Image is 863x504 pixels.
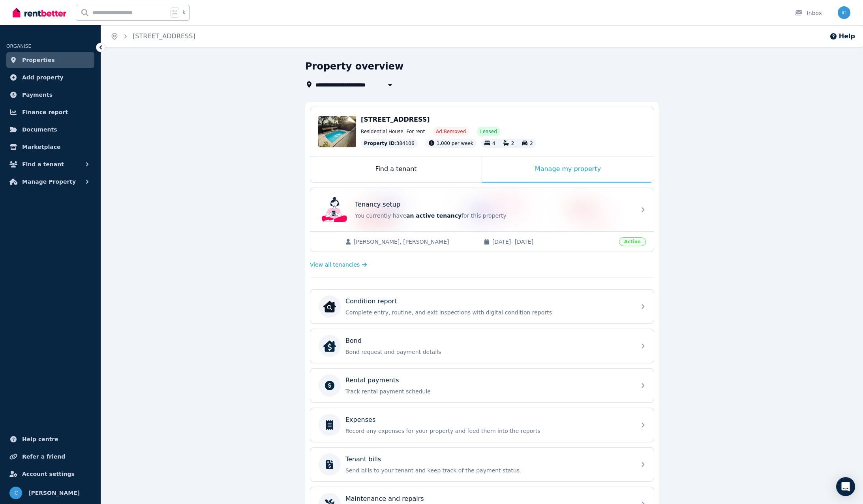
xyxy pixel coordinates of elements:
[492,141,495,146] span: 4
[364,140,395,147] span: Property ID
[310,188,654,231] a: Tenancy setupTenancy setupYou currently havean active tenancyfor this property
[436,128,466,135] span: Ad: Removed
[310,261,360,269] span: View all tenancies
[22,177,76,186] span: Manage Property
[22,73,64,82] span: Add property
[305,60,403,73] h1: Property overview
[6,156,94,172] button: Find a tenant
[9,487,22,499] img: Ian Curtinsmith
[6,87,94,103] a: Payments
[345,336,362,346] p: Bond
[530,141,533,146] span: 2
[22,469,75,479] span: Account settings
[480,128,497,135] span: Leased
[310,290,654,323] a: Condition reportCondition reportComplete entry, routine, and exit inspections with digital condit...
[345,376,399,385] p: Rental payments
[619,237,646,246] span: Active
[323,300,336,313] img: Condition report
[6,52,94,68] a: Properties
[361,128,425,135] span: Residential House | For rent
[101,25,205,47] nav: Breadcrumb
[22,90,53,100] span: Payments
[22,142,60,152] span: Marketplace
[310,261,367,269] a: View all tenancies
[345,494,424,504] p: Maintenance and repairs
[323,340,336,352] img: Bond
[13,7,66,19] img: RentBetter
[6,122,94,137] a: Documents
[836,477,855,496] div: Open Intercom Messenger
[345,466,631,474] p: Send bills to your tenant and keep track of the payment status
[22,452,65,461] span: Refer a friend
[310,408,654,442] a: ExpensesRecord any expenses for your property and feed them into the reports
[22,160,64,169] span: Find a tenant
[354,238,476,246] span: [PERSON_NAME], [PERSON_NAME]
[406,213,462,219] span: an active tenancy
[345,348,631,356] p: Bond request and payment details
[322,197,347,222] img: Tenancy setup
[6,43,31,49] span: ORGANISE
[345,308,631,316] p: Complete entry, routine, and exit inspections with digital condition reports
[482,156,654,182] div: Manage my property
[838,6,850,19] img: Ian Curtinsmith
[511,141,514,146] span: 2
[437,141,473,146] span: 1,000 per week
[22,107,68,117] span: Finance report
[6,70,94,85] a: Add property
[310,156,482,182] div: Find a tenant
[345,297,397,306] p: Condition report
[22,434,58,444] span: Help centre
[361,116,430,123] span: [STREET_ADDRESS]
[345,387,631,395] p: Track rental payment schedule
[22,125,57,134] span: Documents
[794,9,822,17] div: Inbox
[310,369,654,402] a: Rental paymentsTrack rental payment schedule
[6,466,94,482] a: Account settings
[6,431,94,447] a: Help centre
[6,174,94,190] button: Manage Property
[361,139,418,148] div: : 384106
[6,139,94,155] a: Marketplace
[355,200,400,209] p: Tenancy setup
[345,427,631,435] p: Record any expenses for your property and feed them into the reports
[133,32,195,40] a: [STREET_ADDRESS]
[182,9,185,16] span: k
[492,238,614,246] span: [DATE] - [DATE]
[6,449,94,465] a: Refer a friend
[6,104,94,120] a: Finance report
[310,448,654,481] a: Tenant billsSend bills to your tenant and keep track of the payment status
[22,55,55,65] span: Properties
[829,32,855,41] button: Help
[28,488,80,498] span: [PERSON_NAME]
[355,212,631,220] p: You currently have for this property
[345,455,381,464] p: Tenant bills
[345,415,375,425] p: Expenses
[310,329,654,363] a: BondBondBond request and payment details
